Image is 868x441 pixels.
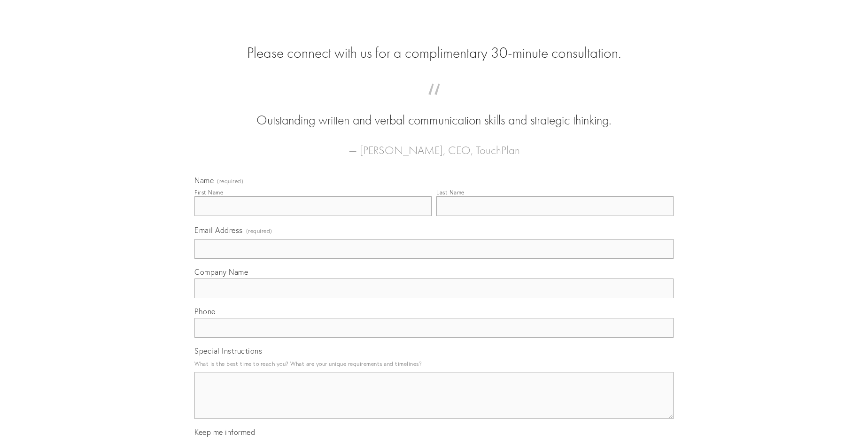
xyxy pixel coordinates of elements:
span: Email Address [194,225,243,235]
blockquote: Outstanding written and verbal communication skills and strategic thinking. [209,93,659,130]
span: Phone [194,307,216,316]
span: (required) [217,178,243,184]
span: Name [194,176,214,185]
div: First Name [194,189,223,196]
span: “ [209,93,659,111]
span: Company Name [194,267,248,277]
h2: Please connect with us for a complimentary 30-minute consultation. [194,44,674,62]
span: Keep me informed [194,427,255,437]
span: (required) [246,224,272,237]
p: What is the best time to reach you? What are your unique requirements and timelines? [194,357,674,370]
span: Special Instructions [194,346,262,356]
div: Last Name [436,189,465,196]
figcaption: — [PERSON_NAME], CEO, TouchPlan [209,130,659,160]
